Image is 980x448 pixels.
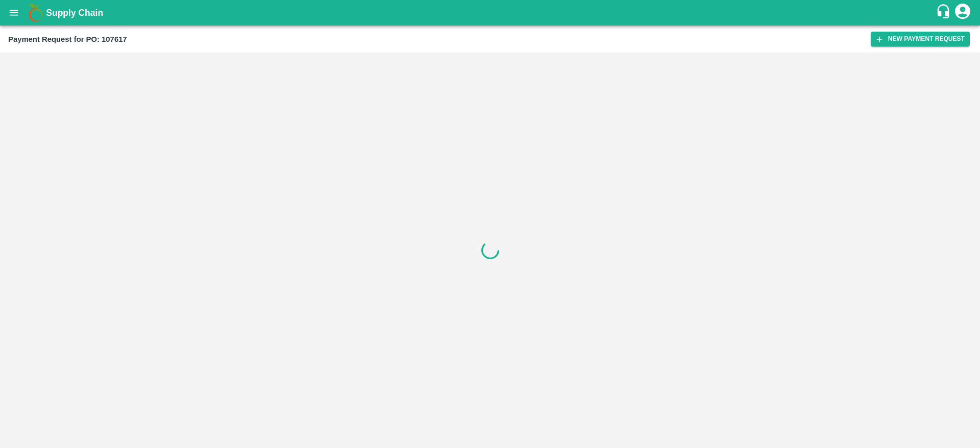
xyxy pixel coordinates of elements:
[953,2,972,23] div: account of current user
[871,32,970,46] button: New Payment Request
[936,4,953,22] div: customer-support
[26,3,46,23] img: logo
[46,6,936,20] a: Supply Chain
[46,8,103,18] b: Supply Chain
[8,35,127,43] b: Payment Request for PO: 107617
[2,1,26,24] button: open drawer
